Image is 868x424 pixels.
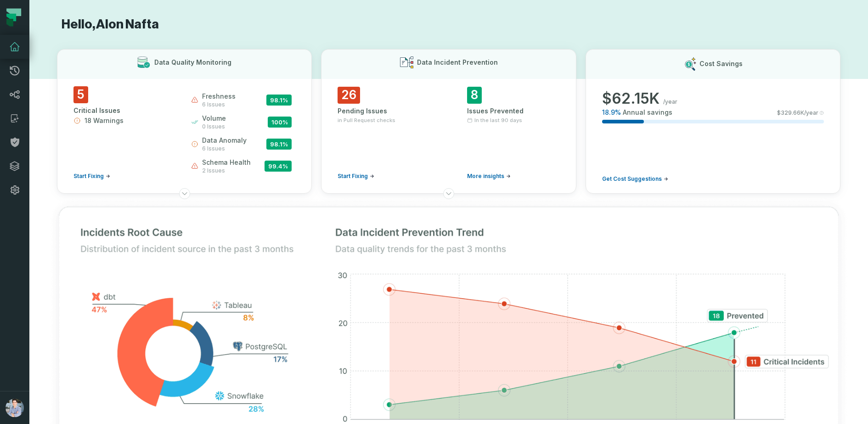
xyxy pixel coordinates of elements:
[57,17,840,33] h1: Hello, Alon Nafta
[602,108,621,117] span: 18.9 %
[338,87,360,104] span: 26
[266,139,292,150] span: 98.1 %
[202,123,226,130] span: 0 issues
[474,117,522,124] span: In the last 90 days
[417,58,498,67] h3: Data Incident Prevention
[266,95,292,106] span: 98.1 %
[467,87,482,104] span: 8
[338,173,374,180] a: Start Fixing
[6,399,24,417] img: avatar of Alon Nafta
[338,106,430,116] div: Pending Issues
[202,145,247,152] span: 6 issues
[265,161,292,172] span: 99.4 %
[602,89,659,108] span: $ 62.15K
[85,116,124,125] span: 18 Warnings
[73,173,104,180] span: Start Fixing
[467,106,560,116] div: Issues Prevented
[467,173,504,180] span: More insights
[467,173,511,180] a: More insights
[338,173,368,180] span: Start Fixing
[602,175,662,183] span: Get Cost Suggestions
[73,86,88,103] span: 5
[202,114,226,123] span: volume
[202,167,251,174] span: 2 issues
[663,98,677,106] span: /year
[602,175,668,183] a: Get Cost Suggestions
[202,136,247,145] span: data anomaly
[268,117,292,128] span: 100 %
[623,108,672,117] span: Annual savings
[777,109,818,117] span: $ 329.66K /year
[57,49,312,194] button: Data Quality Monitoring5Critical Issues18 WarningsStart Fixingfreshness6 issues98.1%volume0 issue...
[73,173,110,180] a: Start Fixing
[699,59,743,68] h3: Cost Savings
[73,106,175,115] div: Critical Issues
[202,101,236,108] span: 6 issues
[338,117,395,124] span: in Pull Request checks
[586,49,840,194] button: Cost Savings$62.15K/year18.9%Annual savings$329.66K/yearGet Cost Suggestions
[202,92,236,101] span: freshness
[202,158,251,167] span: schema health
[154,58,231,67] h3: Data Quality Monitoring
[321,49,576,194] button: Data Incident Prevention26Pending Issuesin Pull Request checksStart Fixing8Issues PreventedIn the...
